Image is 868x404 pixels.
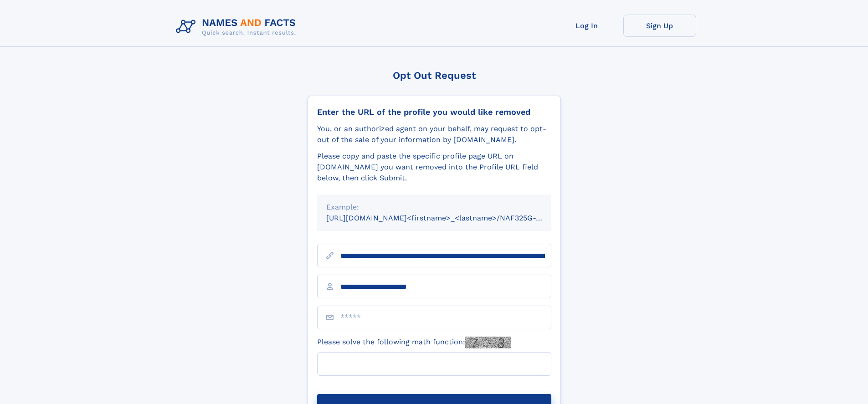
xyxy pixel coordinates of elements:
[172,15,303,39] img: Logo Names and Facts
[326,202,542,213] div: Example:
[317,107,551,117] div: Enter the URL of the profile you would like removed
[326,214,569,222] small: [URL][DOMAIN_NAME]<firstname>_<lastname>/NAF325G-xxxxxxxx
[623,15,696,37] a: Sign Up
[308,70,561,81] div: Opt Out Request
[317,337,511,348] label: Please solve the following math function:
[317,123,551,145] div: You, or an authorized agent on your behalf, may request to opt-out of the sale of your informatio...
[317,151,551,184] div: Please copy and paste the specific profile page URL on [DOMAIN_NAME] you want removed into the Pr...
[550,15,623,37] a: Log In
